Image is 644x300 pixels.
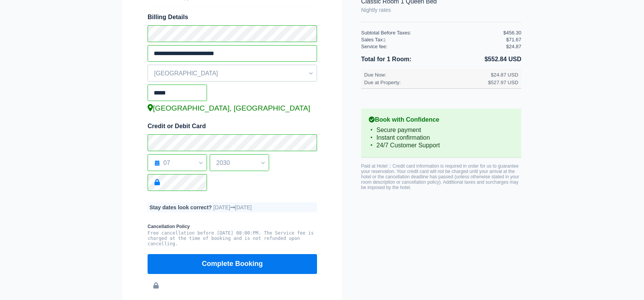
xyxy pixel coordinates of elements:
[361,5,391,15] a: Nightly rates
[210,157,269,170] span: 2030
[503,30,521,36] div: $456.30
[369,126,514,134] li: Secure payment
[369,116,514,123] b: Book with Confidence
[361,30,503,36] div: Subtotal Before Taxes:
[148,254,317,274] button: Complete Booking
[148,67,317,80] span: [GEOGRAPHIC_DATA]
[361,54,441,64] li: Total for 1 Room:
[441,54,521,64] li: $552.84 USD
[148,157,207,170] span: 07
[506,44,521,49] div: $24.87
[361,44,503,49] div: Service fee:
[361,163,519,190] span: Paid at Hotel :: Credit card information is required in order for us to guarantee your reservatio...
[364,72,488,78] div: Due Now:
[369,134,514,142] li: Instant confirmation
[148,224,317,229] b: Cancellation Policy
[148,14,317,21] span: Billing Details
[369,142,514,149] li: 24/7 Customer Support
[149,204,212,210] b: Stay dates look correct?
[491,72,518,78] div: $24.87 USD
[214,204,252,210] span: [DATE] [DATE]
[361,37,503,42] div: Sales Tax:
[364,80,488,85] div: Due at Property:
[148,230,317,246] pre: Free cancellation before [DATE] 08:00:PM. The Service fee is charged at the time of booking and i...
[506,37,521,42] div: $71.67
[148,123,206,129] span: Credit or Debit Card
[148,104,317,112] div: [GEOGRAPHIC_DATA], [GEOGRAPHIC_DATA]
[488,80,518,85] div: $527.97 USD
